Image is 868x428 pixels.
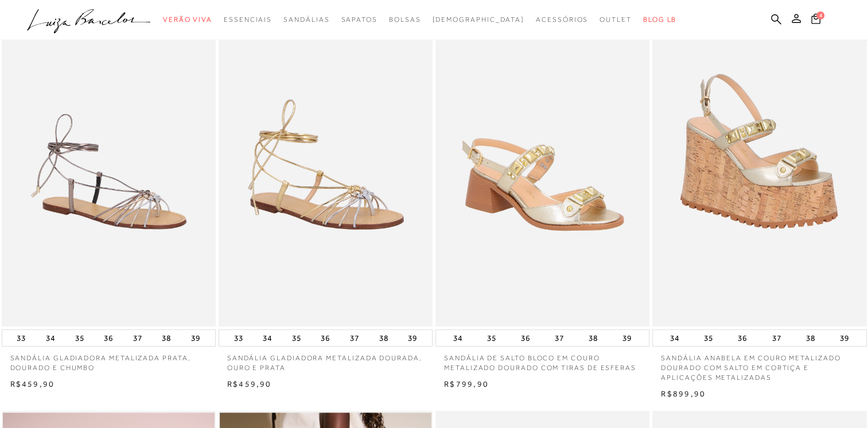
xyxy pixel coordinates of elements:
[404,330,421,346] button: 39
[389,15,421,24] span: Bolsas
[42,330,59,346] button: 34
[130,330,146,346] button: 37
[219,347,433,373] a: SANDÁLIA GLADIADORA METALIZADA DOURADA, OURO E PRATA
[224,15,272,24] span: Essenciais
[100,330,116,346] button: 36
[283,9,329,30] a: noSubCategoriesText
[768,330,784,346] button: 37
[3,7,215,325] img: SANDÁLIA GLADIADORA METALIZADA PRATA, DOURADO E CHUMBO
[444,379,489,388] span: R$799,90
[71,330,87,346] button: 35
[435,347,649,373] a: SANDÁLIA DE SALTO BLOCO EM COURO METALIZADO DOURADO COM TIRAS DE ESFERAS
[802,330,818,346] button: 38
[536,9,588,30] a: noSubCategoriesText
[619,330,635,346] button: 39
[10,379,55,388] span: R$459,90
[700,330,717,346] button: 35
[224,9,272,30] a: noSubCategoriesText
[13,330,29,346] button: 33
[158,330,174,346] button: 38
[317,330,333,346] button: 36
[808,13,824,28] button: 4
[389,9,421,30] a: noSubCategoriesText
[734,330,750,346] button: 36
[341,15,377,24] span: Sapatos
[2,347,216,373] a: SANDÁLIA GLADIADORA METALIZADA PRATA, DOURADO E CHUMBO
[667,330,683,346] button: 34
[836,330,852,346] button: 39
[231,330,247,346] button: 33
[517,330,534,346] button: 36
[816,11,824,20] span: 4
[259,330,275,346] button: 34
[484,330,500,346] button: 35
[289,330,305,346] button: 35
[643,9,676,30] a: BLOG LB
[227,379,272,388] span: R$459,90
[653,7,865,325] a: SANDÁLIA ANABELA EM COURO METALIZADO DOURADO COM SALTO EM CORTIÇA E APLICAÇÕES METALIZADAS SANDÁL...
[600,15,632,24] span: Outlet
[536,15,588,24] span: Acessórios
[432,9,524,30] a: noSubCategoriesText
[432,15,524,24] span: [DEMOGRAPHIC_DATA]
[220,7,431,325] a: SANDÁLIA GLADIADORA METALIZADA DOURADA, OURO E PRATA SANDÁLIA GLADIADORA METALIZADA DOURADA, OURO...
[163,9,212,30] a: noSubCategoriesText
[643,15,676,24] span: BLOG LB
[347,330,363,346] button: 37
[437,6,649,327] img: SANDÁLIA DE SALTO BLOCO EM COURO METALIZADO DOURADO COM TIRAS DE ESFERAS
[283,15,329,24] span: Sandálias
[376,330,392,346] button: 38
[661,389,706,398] span: R$899,90
[551,330,567,346] button: 37
[450,330,466,346] button: 34
[600,9,632,30] a: noSubCategoriesText
[341,9,377,30] a: noSubCategoriesText
[188,330,204,346] button: 39
[652,347,866,382] a: SANDÁLIA ANABELA EM COURO METALIZADO DOURADO COM SALTO EM CORTIÇA E APLICAÇÕES METALIZADAS
[220,7,431,325] img: SANDÁLIA GLADIADORA METALIZADA DOURADA, OURO E PRATA
[585,330,601,346] button: 38
[163,15,212,24] span: Verão Viva
[653,7,865,325] img: SANDÁLIA ANABELA EM COURO METALIZADO DOURADO COM SALTO EM CORTIÇA E APLICAÇÕES METALIZADAS
[437,7,648,325] a: SANDÁLIA DE SALTO BLOCO EM COURO METALIZADO DOURADO COM TIRAS DE ESFERAS
[3,7,215,325] a: SANDÁLIA GLADIADORA METALIZADA PRATA, DOURADO E CHUMBO SANDÁLIA GLADIADORA METALIZADA PRATA, DOUR...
